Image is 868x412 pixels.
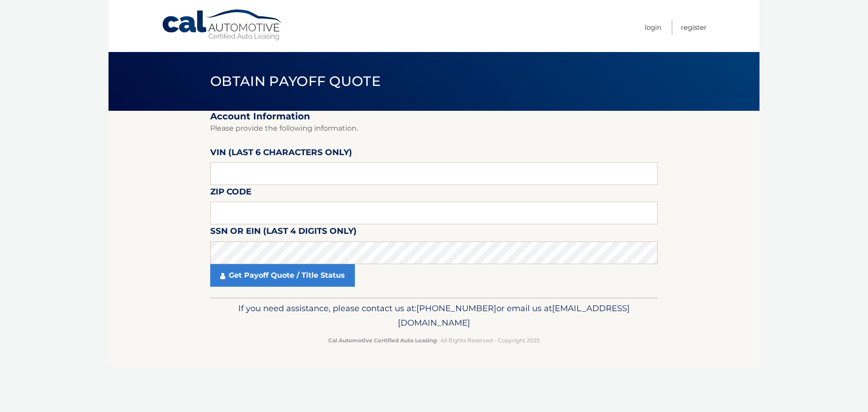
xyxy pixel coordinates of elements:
p: Please provide the following information. [210,122,658,135]
strong: Cal Automotive Certified Auto Leasing [328,337,437,344]
label: Zip Code [210,185,251,202]
label: SSN or EIN (last 4 digits only) [210,224,357,241]
p: - All Rights Reserved - Copyright 2025 [216,336,652,345]
h2: Account Information [210,111,658,122]
a: Get Payoff Quote / Title Status [210,264,355,287]
label: VIN (last 6 characters only) [210,146,352,162]
a: Cal Automotive [161,9,283,41]
span: [PHONE_NUMBER] [416,303,496,313]
p: If you need assistance, please contact us at: or email us at [216,301,652,330]
span: Obtain Payoff Quote [210,73,381,90]
a: Login [645,20,661,35]
a: Register [681,20,707,35]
